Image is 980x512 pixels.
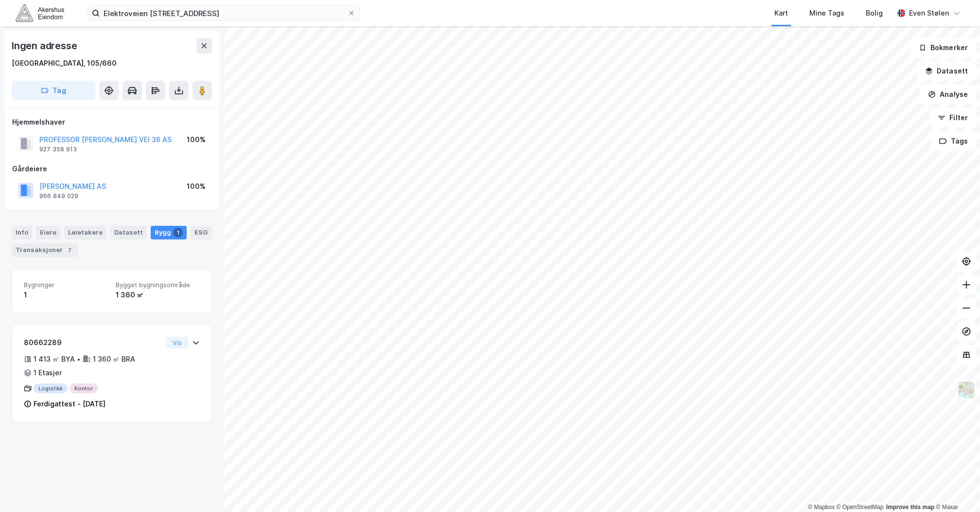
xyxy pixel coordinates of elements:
a: OpenStreetMap [837,504,884,511]
div: 7 [65,245,74,255]
div: Ingen adresse [12,38,79,54]
button: Bokmerker [910,38,976,57]
img: Z [957,381,976,399]
div: 100% [187,134,206,146]
div: Info [12,226,32,239]
div: 1 360 ㎡ [116,289,200,301]
button: Tag [12,81,95,100]
div: Kart [774,7,788,19]
span: Bygget bygningsområde [116,281,200,289]
div: Bygg [151,226,187,239]
div: ESG [191,226,211,239]
input: Søk på adresse, matrikkel, gårdeiere, leietakere eller personer [100,6,348,20]
div: Mine Tags [809,7,844,19]
div: Even Stølen [909,7,949,19]
div: 1 [24,289,108,301]
div: Bolig [866,7,883,19]
div: 80662289 [24,337,162,348]
button: Datasett [917,61,976,81]
button: Analyse [920,85,976,104]
button: Tags [931,131,976,151]
div: 1 360 ㎡ BRA [93,353,135,365]
div: Transaksjoner [12,243,78,257]
span: Bygninger [24,281,108,289]
div: Leietakere [64,226,106,239]
a: Mapbox [808,504,835,511]
button: Vis [166,337,188,348]
div: 1 413 ㎡ BYA [34,353,75,365]
div: 1 Etasjer [34,367,62,379]
div: 927 358 913 [39,146,77,153]
div: Ferdigattest - [DATE] [34,398,105,410]
button: Filter [929,108,976,128]
div: Kontrollprogram for chat [931,465,980,512]
a: Improve this map [886,504,934,511]
div: • [77,355,81,363]
div: 966 849 029 [39,192,78,200]
div: Eiere [36,226,60,239]
img: akershus-eiendom-logo.9091f326c980b4bce74ccdd9f866810c.svg [16,4,64,21]
div: Hjemmelshaver [12,116,211,128]
div: Gårdeiere [12,163,211,175]
div: [GEOGRAPHIC_DATA], 105/660 [12,57,117,69]
div: Datasett [110,226,147,239]
div: 1 [173,228,183,238]
iframe: Chat Widget [931,465,980,512]
div: 100% [187,181,206,192]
